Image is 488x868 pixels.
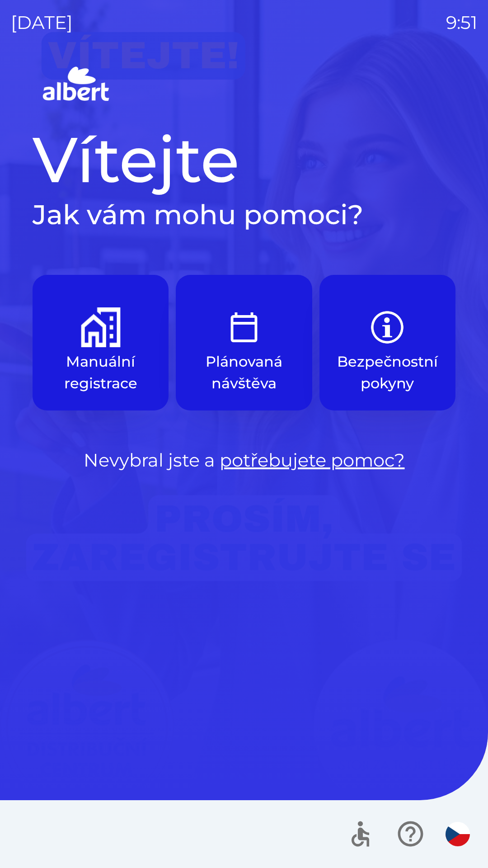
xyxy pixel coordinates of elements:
[197,351,290,394] p: Plánovaná návštěva
[54,351,147,394] p: Manuální registrace
[446,9,477,36] p: 9:51
[176,275,312,410] button: Plánovaná návštěva
[446,822,470,846] img: cs flag
[224,307,264,347] img: e9efe3d3-6003-445a-8475-3fd9a2e5368f.png
[319,275,455,410] button: Bezpečnostní pokyny
[33,275,169,410] button: Manuální registrace
[337,351,438,394] p: Bezpečnostní pokyny
[33,121,455,198] h1: Vítejte
[367,307,407,347] img: b85e123a-dd5f-4e82-bd26-90b222bbbbcf.png
[81,307,121,347] img: d73f94ca-8ab6-4a86-aa04-b3561b69ae4e.png
[33,198,455,231] h2: Jak vám mohu pomoci?
[11,9,73,36] p: [DATE]
[33,447,455,474] p: Nevybral jste a
[33,63,455,107] img: Logo
[220,449,405,471] a: potřebujete pomoc?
